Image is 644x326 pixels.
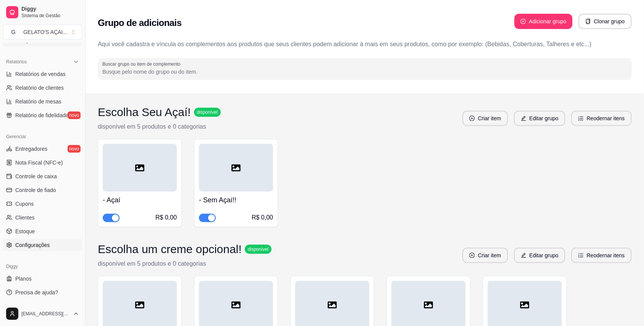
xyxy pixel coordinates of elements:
[3,273,82,285] a: Planos
[571,248,632,263] button: ordered-listReodernar itens
[21,13,79,19] span: Sistema de Gestão
[98,242,242,256] h3: Escolha um creme opcional!
[521,116,526,121] span: edit
[3,305,82,323] button: [EMAIL_ADDRESS][DOMAIN_NAME]
[15,70,66,78] span: Relatórios de vendas
[3,109,82,121] a: Relatório de fidelidadenovo
[15,159,63,166] span: Nota Fiscal (NFC-e)
[514,111,565,126] button: editEditar grupo
[10,28,17,36] span: G
[98,105,191,119] h3: Escolha Seu Açaí!
[15,200,34,208] span: Cupons
[21,311,70,317] span: [EMAIL_ADDRESS][DOMAIN_NAME]
[23,28,67,36] div: GELATO'S AÇAI ...
[15,289,58,296] span: Precisa de ajuda?
[102,61,183,67] label: Buscar grupo ou item de complemento
[3,143,82,155] a: Entregadoresnovo
[98,259,272,268] p: disponível em 5 produtos e 0 categorias
[3,239,82,251] a: Configurações
[578,253,584,258] span: ordered-list
[3,184,82,196] a: Controle de fiado
[3,95,82,108] a: Relatório de mesas
[521,19,526,24] span: plus-circle
[3,286,82,299] a: Precisa de ajuda?
[586,19,591,24] span: copy
[98,17,181,29] h2: Grupo de adicionais
[3,68,82,80] a: Relatórios de vendas
[3,82,82,94] a: Relatório de clientes
[3,170,82,182] a: Controle de caixa
[15,275,32,282] span: Planos
[3,24,82,40] button: Select a team
[578,116,584,121] span: ordered-list
[15,186,56,194] span: Controle de fiado
[469,116,475,121] span: plus-circle
[102,68,627,76] input: Buscar grupo ou item de complemento
[3,225,82,237] a: Estoque
[15,228,35,235] span: Estoque
[15,98,61,105] span: Relatório de mesas
[15,84,64,92] span: Relatório de clientes
[155,213,177,222] div: R$ 0,00
[15,111,68,119] span: Relatório de fidelidade
[521,253,526,258] span: edit
[3,198,82,210] a: Cupons
[3,260,82,273] div: Diggy
[15,241,50,249] span: Configurações
[515,14,573,29] button: plus-circleAdicionar grupo
[98,40,632,49] p: Aqui você cadastra e víncula os complementos aos produtos que seus clientes podem adicionar à mai...
[463,111,508,126] button: plus-circleCriar item
[246,246,270,252] span: disponível
[3,3,82,21] a: DiggySistema de Gestão
[15,173,57,180] span: Controle de caixa
[98,122,221,131] p: disponível em 5 produtos e 0 categorias
[571,111,632,126] button: ordered-listReodernar itens
[463,248,508,263] button: plus-circleCriar item
[3,211,82,224] a: Clientes
[199,195,273,205] h4: - Sem Açaí!!
[3,157,82,169] a: Nota Fiscal (NFC-e)
[579,14,632,29] button: copyClonar grupo
[15,145,47,153] span: Entregadores
[196,109,219,115] span: disponível
[252,213,273,222] div: R$ 0,00
[514,248,565,263] button: editEditar grupo
[6,59,27,65] span: Relatórios
[469,253,475,258] span: plus-circle
[15,214,35,221] span: Clientes
[103,195,177,205] h4: - Açaí
[3,131,82,143] div: Gerenciar
[21,6,79,13] span: Diggy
